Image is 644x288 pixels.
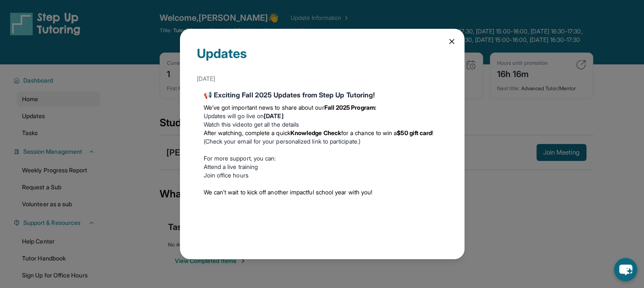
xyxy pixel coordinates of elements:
p: For more support, you can: [204,154,441,163]
span: for a chance to win a [341,129,397,136]
strong: $50 gift card [397,129,432,136]
strong: [DATE] [264,112,283,119]
span: We’ve got important news to share about our [204,104,324,111]
div: Updates [197,46,448,71]
div: [DATE] [197,71,448,86]
li: (Check your email for your personalized link to participate.) [204,129,441,146]
strong: Fall 2025 Program: [324,104,376,111]
span: After watching, complete a quick [204,129,290,136]
a: Join office hours [204,172,249,179]
li: Updates will go live on [204,112,441,120]
span: We can’t wait to kick off another impactful school year with you! [204,188,373,196]
strong: Knowledge Check [290,129,341,136]
button: chat-button [614,258,637,281]
a: Attend a live training [204,163,258,170]
span: ! [432,129,433,136]
div: 📢 Exciting Fall 2025 Updates from Step Up Tutoring! [204,90,441,100]
li: to get all the details [204,120,441,129]
a: Watch this video [204,121,247,128]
